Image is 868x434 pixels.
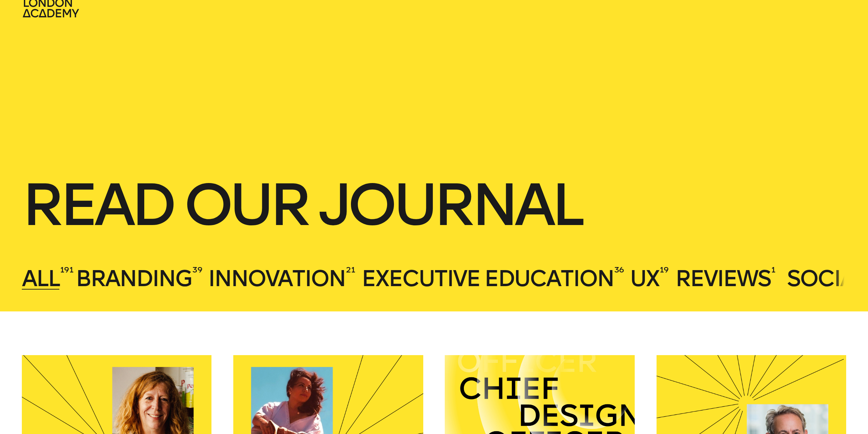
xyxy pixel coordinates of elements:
span: All [22,265,59,292]
sup: 1 [771,264,776,276]
span: Reviews [675,265,770,292]
h1: Read our journal [22,176,847,234]
sup: 39 [192,264,202,276]
sup: 19 [660,264,669,276]
sup: 36 [614,264,624,276]
span: Executive Education [362,265,614,292]
sup: 191 [60,264,74,276]
span: Innovation [208,265,345,292]
span: UX [630,265,659,292]
sup: 21 [346,264,355,276]
span: Branding [76,265,192,292]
